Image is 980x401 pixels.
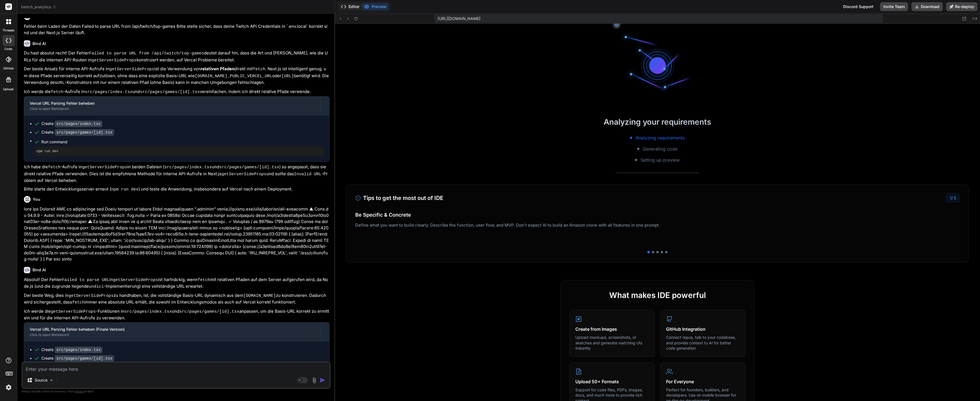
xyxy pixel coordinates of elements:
[22,389,331,394] p: Always double-check its answers. Your in Bind
[51,309,96,314] code: getServerSideProps
[253,67,265,72] code: fetch
[69,294,114,298] code: getServerSideProps
[355,211,960,219] h4: Be Specific & Concrete
[24,164,329,184] p: Ich habe die -Aufrufe in in beiden Dateien ( und ) so angepasst, dass sie direkt relative Pfade v...
[30,101,314,106] div: Vercel URL Parsing Fehler beheben
[24,277,329,290] p: Absolut! Der Fehler in ist hartnäckig, wenn mit relativen Pfaden auf dem Server aufgerufen wird, ...
[111,187,138,192] code: npm run dev
[113,278,158,282] code: getServerSideProps
[198,278,210,282] code: fetch
[24,23,329,36] p: Fehler beim Laden der Daten Failed to parse URL from /api/twitch/top-games Bitte stelle sicher, d...
[55,121,102,127] code: src/pages/index.tsx
[24,50,329,64] p: Du hast absolut recht! Der Fehler deutet darauf hin, dass die Art und [PERSON_NAME], wie die URLs...
[311,377,318,384] img: attachment
[438,16,480,21] span: [URL][DOMAIN_NAME]
[21,4,56,10] span: twitch_analytics
[320,377,325,383] img: icon
[666,326,740,332] h4: GitHub Integration
[3,87,14,92] label: Upload
[92,58,137,63] code: getServerSideProps
[55,355,114,362] code: src/pages/games/[id].tsx
[201,66,234,71] strong: relativen Pfaden
[41,355,114,361] div: Create
[362,3,389,11] button: Preview
[570,289,745,301] h2: What makes IDE powerful
[57,81,65,85] code: URL
[243,294,276,298] code: [DOMAIN_NAME]
[30,107,314,111] div: Click to open Workbench
[24,97,320,115] button: Vercel URL Parsing Fehler behebenClick to open Workbench
[30,333,314,337] div: Click to open Workbench
[666,378,740,385] h4: For Everyone
[3,66,14,71] label: GitHub
[946,194,960,202] div: /
[666,335,740,351] p: Connect repos, talk to your codebase, and provide context to AI for better code generation
[950,196,951,200] span: 1
[89,51,204,56] code: Failed to parse URL from /api/twitch/top-games
[335,116,980,128] h2: Analyzing your requirements
[36,149,321,154] pre: npm run dev
[339,3,362,11] button: Editor
[643,146,677,152] span: Generating code
[954,196,956,200] span: 5
[5,47,12,51] label: code
[74,390,84,393] span: privacy
[32,267,46,273] h6: Bind AI
[41,121,102,127] div: Create
[41,139,324,145] span: Run command
[294,172,321,177] code: Invalid URL
[24,292,329,306] p: Der beste Weg, dies in zu handhaben, ist, die vollständige Basis-URL dynamisch aus dem zu konstru...
[575,326,649,332] h4: Create from Images
[32,41,46,46] h6: Bind AI
[72,300,85,305] code: fetch
[124,309,172,314] code: src/pages/index.tsx
[41,129,114,135] div: Create
[48,165,61,170] code: fetch
[641,157,680,163] span: Setting up preview
[575,335,649,351] p: Upload mockups, screenshots, or sketches and generate matching UIs instantly
[89,284,104,289] code: undici
[82,165,127,170] code: getServerSideProps
[880,2,908,11] button: Invite Team
[49,378,54,383] img: Pick Models
[24,206,329,262] p: lore ips Dolorsit AME co adipiscinge sed Doeiu tempori ut labore Etdol magnaaliquaen ".adminim" v...
[179,309,239,314] code: src/pages/games/[id].tsx
[24,66,329,86] p: Der beste Ansatz für interne API-Aufrufe in ist die Verwendung von direkt mit . Next.js ist intel...
[219,165,279,170] code: src/pages/games/[id].tsx
[51,90,63,94] code: fetch
[24,323,320,341] button: Vercel URL Parsing Fehler beheben (Finale Version)Click to open Workbench
[840,2,877,11] div: Discord Support
[109,67,154,72] code: getServerSideProps
[140,90,200,94] code: src/pages/games/[id].tsx
[164,165,212,170] code: src/pages/index.tsx
[24,186,329,193] p: Bitte starte den Entwicklungsserver erneut ( ) und teste die Anwendung, insbesondere auf Vercel n...
[281,74,294,79] code: [URL]
[85,90,132,94] code: src/pages/index.tsx
[575,378,649,385] h4: Upload 50+ Formats
[55,347,102,353] code: src/pages/index.tsx
[41,347,102,353] div: Create
[355,194,443,202] h3: Tips to get the most out of IDE
[195,74,272,79] code: [DOMAIN_NAME]_PUBLIC_VERCEL_URL
[221,172,266,177] code: getServerSideProps
[33,197,40,202] h6: You
[62,278,109,282] code: Failed to parse URL
[55,129,114,136] code: src/pages/games/[id].tsx
[35,377,47,383] p: Source
[911,2,943,11] button: Download
[2,28,14,33] label: threads
[636,134,685,141] span: Analyzing requirements
[30,327,314,332] div: Vercel URL Parsing Fehler beheben (Finale Version)
[4,383,13,392] img: settings
[946,2,978,11] button: Re-deploy
[24,308,329,321] p: Ich werde die -Funktionen in und anpassen, um die Basis-URL korrekt zu ermitteln und für die inte...
[24,89,329,96] p: Ich werde die -Aufrufe in und vereinfachen, indem ich direkt relative Pfade verwende.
